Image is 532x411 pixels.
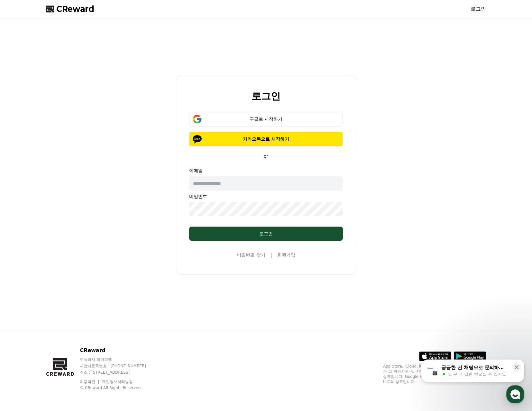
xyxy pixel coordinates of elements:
[189,167,343,174] p: 이메일
[277,252,295,258] a: 회원가입
[383,364,486,384] p: App Store, iCloud, iCloud Drive 및 iTunes Store는 미국과 그 밖의 나라 및 지역에서 등록된 Apple Inc.의 서비스 상표입니다. Goo...
[102,379,133,384] a: 개인정보처리방침
[202,230,330,237] div: 로그인
[189,227,343,241] button: 로그인
[56,4,94,14] span: CReward
[2,204,42,220] a: 홈
[59,214,67,219] span: 대화
[198,136,334,142] p: 카카오톡으로 시작하기
[198,116,334,122] div: 구글로 시작하기
[80,379,100,384] a: 이용약관
[260,153,272,159] p: or
[99,214,107,219] span: 설정
[80,370,158,375] p: 주소 : [STREET_ADDRESS]
[252,91,280,101] h2: 로그인
[189,132,343,146] button: 카카오톡으로 시작하기
[80,363,158,369] p: 사업자등록번호 : [PHONE_NUMBER]
[80,385,158,390] p: © CReward All Rights Reserved.
[471,5,486,13] a: 로그인
[20,214,24,219] span: 홈
[80,347,158,354] p: CReward
[271,251,272,259] span: |
[46,4,94,14] a: CReward
[42,204,83,220] a: 대화
[189,112,343,126] button: 구글로 시작하기
[189,193,343,200] p: 비밀번호
[237,252,265,258] a: 비밀번호 찾기
[80,357,158,362] p: 주식회사 와이피랩
[83,204,124,220] a: 설정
